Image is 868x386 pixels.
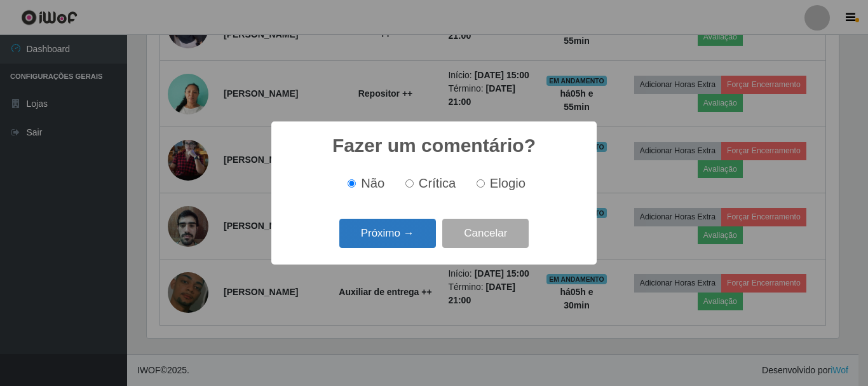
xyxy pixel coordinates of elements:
span: Não [361,176,384,190]
input: Elogio [477,179,485,188]
span: Elogio [490,176,526,190]
button: Próximo → [339,219,436,249]
span: Crítica [419,176,456,190]
button: Cancelar [442,219,529,249]
input: Não [348,179,356,188]
h2: Fazer um comentário? [332,134,536,157]
input: Crítica [405,179,414,188]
